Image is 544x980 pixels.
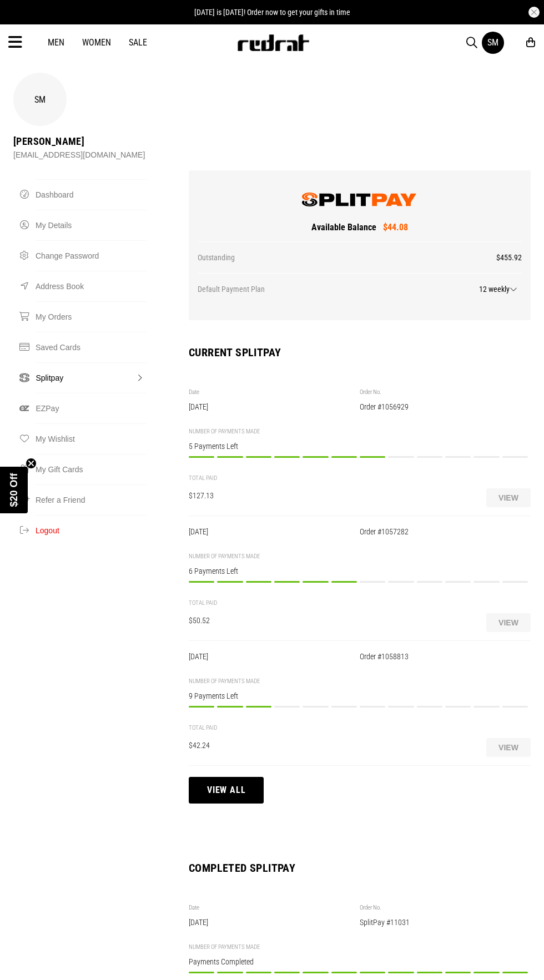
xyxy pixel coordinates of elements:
div: [PERSON_NAME] [13,135,145,148]
a: EZPay [36,393,147,423]
span: 9 Payments Left [189,691,238,700]
button: View [486,738,531,757]
div: TOTAL PAID [189,724,531,733]
div: [DATE] [189,402,360,411]
span: [DATE] is [DATE]! Order now to get your gifts in time [194,8,350,17]
span: $455.92 [496,253,522,262]
a: My Gift Cards [36,454,147,484]
div: Available Balance [198,222,522,241]
button: View all [189,777,264,804]
a: My Wishlist [36,423,147,454]
button: Logout [36,515,147,545]
div: [EMAIL_ADDRESS][DOMAIN_NAME] [13,148,145,161]
div: SM [13,73,67,126]
div: Order #1057282 [360,527,531,536]
nav: Account [13,179,147,545]
div: [DATE] [189,918,360,927]
div: Order No. [360,904,531,912]
h2: Completed SplitPay [189,862,531,873]
span: Payments Completed [189,957,254,966]
span: 6 Payments Left [189,567,238,575]
div: Default Payment Plan [198,273,522,311]
a: Dashboard [36,179,147,210]
span: $44.08 [376,222,408,233]
div: Date [189,388,360,397]
div: $127.13 [189,491,236,510]
a: Refer a Friend [36,484,147,515]
div: NUMBER OF PAYMENTS MADE [189,943,531,952]
a: Sale [129,37,147,48]
div: SM [487,37,498,48]
a: My Details [36,210,147,240]
a: Saved Cards [36,332,147,362]
div: Date [189,904,360,912]
a: Address Book [36,271,147,301]
button: View [486,488,531,507]
a: Change Password [36,240,147,271]
div: SplitPay #11031 [360,918,531,927]
div: TOTAL PAID [189,599,531,608]
a: My Orders [36,301,147,332]
div: $50.52 [189,616,236,635]
button: Close teaser [26,458,37,469]
a: Men [48,37,64,48]
a: Splitpay [36,362,147,393]
img: Redrat logo [236,34,310,51]
div: NUMBER OF PAYMENTS MADE [189,553,531,561]
h2: Current SplitPay [189,347,531,358]
span: 12 weekly [479,285,517,294]
div: Order #1058813 [360,652,531,661]
a: Women [82,37,111,48]
div: [DATE] [189,527,360,536]
div: Order #1056929 [360,402,531,411]
div: Order No. [360,388,531,397]
div: NUMBER OF PAYMENTS MADE [189,428,531,436]
div: $42.24 [189,741,236,760]
button: View [486,613,531,632]
div: [DATE] [189,652,360,661]
img: SplitPay [302,193,417,206]
div: TOTAL PAID [189,474,531,483]
span: 5 Payments Left [189,442,238,451]
span: $20 Off [8,473,19,507]
div: NUMBER OF PAYMENTS MADE [189,678,531,686]
div: Outstanding [198,241,522,273]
